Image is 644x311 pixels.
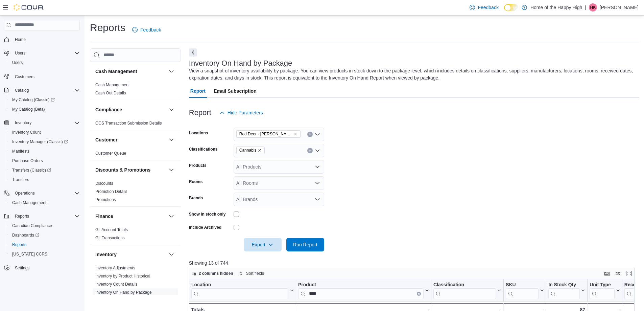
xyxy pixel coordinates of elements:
div: Classification [433,282,496,299]
button: Classification [433,282,501,299]
a: Customer Queue [95,151,126,156]
a: My Catalog (Classic) [7,95,82,105]
button: Hide Parameters [217,106,266,119]
span: Inventory Adjustments [95,265,135,271]
button: Reports [1,212,82,221]
h3: Report [189,109,211,117]
button: Operations [1,188,82,198]
div: Finance [90,226,181,245]
div: Location [191,282,288,288]
span: Inventory Count [9,128,80,136]
h3: Cash Management [95,68,137,75]
span: Cannabis [239,147,257,154]
button: Finance [95,213,166,220]
button: Operations [12,189,38,197]
label: Classifications [189,147,218,152]
button: Remove Cannabis from selection in this group [258,148,262,152]
a: My Catalog (Classic) [9,96,57,104]
span: Dark Mode [504,11,504,12]
button: Cash Management [7,198,82,207]
span: Cash Management [9,199,80,207]
div: Customer [90,149,181,160]
span: Users [12,49,80,57]
a: My Catalog (Beta) [9,105,48,113]
button: Customer [95,136,166,143]
button: 2 columns hidden [189,269,236,277]
span: Canadian Compliance [12,223,52,228]
img: Cova [14,4,44,11]
span: Purchase Orders [9,157,80,165]
a: Feedback [467,1,501,14]
button: Settings [1,263,82,273]
span: Cannabis [236,147,265,154]
button: Inventory [167,250,175,259]
span: Customers [15,74,34,80]
a: Users [9,59,25,67]
button: Location [191,282,294,299]
span: Promotion Details [95,189,127,194]
a: Home [12,36,28,44]
span: Home [15,37,26,42]
a: Cash Management [9,199,49,207]
span: My Catalog (Classic) [9,96,80,104]
div: SKU [506,282,539,288]
span: Dashboards [12,232,39,238]
a: Canadian Compliance [9,222,55,230]
button: Clear input [307,148,313,153]
p: | [585,3,586,12]
span: Cash Out Details [95,90,126,96]
a: Inventory Manager (Classic) [9,138,71,146]
a: OCS Transaction Submission Details [95,121,162,126]
span: Inventory Count Details [95,282,138,287]
h1: Reports [90,21,125,35]
h3: Inventory On Hand by Package [189,59,292,67]
label: Include Archived [189,225,221,230]
button: Open list of options [315,164,320,170]
a: Inventory Count Details [95,282,138,287]
a: Customers [12,73,37,81]
button: Discounts & Promotions [167,166,175,174]
label: Show in stock only [189,212,226,217]
button: Finance [167,212,175,220]
button: [US_STATE] CCRS [7,249,82,259]
button: Customers [1,71,82,81]
h3: Discounts & Promotions [95,166,150,173]
span: Red Deer - [PERSON_NAME][GEOGRAPHIC_DATA] - Fire & Flower [239,131,292,137]
a: Cash Management [95,83,129,87]
span: Inventory [15,120,31,126]
button: Inventory [12,119,34,127]
span: Reports [9,241,80,249]
span: HK [590,3,596,12]
a: Inventory On Hand by Package [95,290,152,295]
span: Hide Parameters [228,109,263,116]
h3: Inventory [95,251,117,258]
button: Export [244,238,282,251]
div: Compliance [90,119,181,130]
button: Catalog [12,86,31,94]
div: Halie Kelley [589,3,597,12]
button: Canadian Compliance [7,221,82,230]
span: Operations [15,191,35,196]
div: Unit Type [590,282,615,299]
span: Canadian Compliance [9,222,80,230]
span: Transfers (Classic) [9,166,80,174]
button: Users [7,58,82,67]
button: Discounts & Promotions [95,166,166,173]
a: Settings [12,264,32,272]
div: View a snapshot of inventory availability by package. You can view products in stock down to the ... [189,67,636,82]
span: Discounts [95,181,113,186]
span: GL Account Totals [95,227,128,232]
div: Unit Type [590,282,615,288]
a: Purchase Orders [9,157,46,165]
button: My Catalog (Beta) [7,105,82,114]
button: Compliance [167,106,175,114]
span: Cash Management [95,82,129,88]
button: Keyboard shortcuts [603,269,611,277]
button: Open list of options [315,148,320,153]
button: Inventory [95,251,166,258]
span: Sort fields [246,271,264,276]
span: Red Deer - Dawson Centre - Fire & Flower [236,130,301,138]
div: In Stock Qty [548,282,580,288]
span: My Catalog (Beta) [9,105,80,113]
button: Cash Management [95,68,166,75]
